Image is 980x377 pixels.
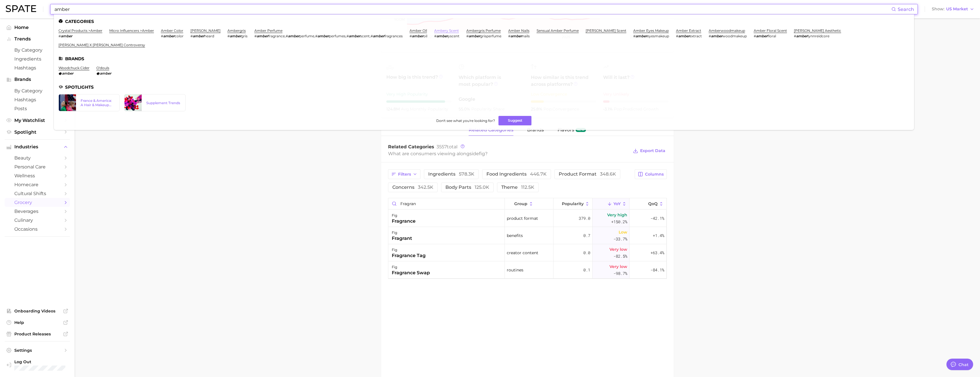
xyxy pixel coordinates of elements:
[794,34,796,38] span: #
[204,34,214,38] span: heard
[559,172,616,176] span: product format
[163,34,175,38] em: amber
[579,215,590,222] span: 379.0
[96,66,109,70] a: o'douls
[388,244,667,261] button: figfragrance tagcreator content0.0Very low-82.5%+63.4%
[676,34,678,38] span: #
[423,34,427,38] span: oil
[507,249,538,256] span: creator content
[537,28,579,33] a: sensual amber perfume
[501,185,534,190] span: theme
[722,34,747,38] span: woodmakeup
[946,7,968,11] span: US Market
[711,34,722,38] em: amber
[14,359,88,364] span: Log Out
[5,162,70,171] a: personal care
[459,171,474,177] span: 578.3k
[754,28,787,33] a: amber floral scent
[329,34,346,38] span: perfumes
[576,128,586,132] span: new
[398,172,411,177] span: Filters
[613,236,627,242] span: -33.7%
[59,19,909,24] li: Categories
[445,185,489,190] span: body parts
[5,171,70,180] a: wellness
[676,28,701,33] a: amber extract
[514,201,527,206] span: group
[633,28,669,33] a: amber eyes makeup
[5,225,70,234] a: occasions
[227,28,246,33] a: ambergris
[392,218,416,225] div: fragrance
[5,55,70,63] a: Ingredients
[109,28,154,33] a: micro influencers >amber
[254,34,257,38] span: #
[609,263,627,270] span: Very low
[932,7,944,11] span: Show
[522,34,530,38] span: nails
[5,104,70,113] a: Posts
[898,7,914,12] span: Search
[583,249,590,256] span: 0.0
[5,189,70,198] a: cultural shifts
[388,150,629,158] div: What are consumers viewing alongside ?
[5,23,70,32] a: Home
[434,28,459,33] a: ambery scent
[507,215,538,222] span: product format
[14,97,60,102] span: Hashtags
[619,229,627,236] span: Low
[508,34,511,38] span: #
[59,56,909,61] li: Brands
[14,200,60,205] span: grocery
[14,129,60,135] span: Spotlight
[288,34,299,38] em: amber
[61,34,72,38] em: amber
[5,207,70,216] a: beverages
[754,34,756,38] span: #
[388,144,434,149] span: Related Categories
[767,34,776,38] span: floral
[14,331,60,337] span: Product Releases
[392,212,416,219] div: fig
[14,348,60,353] span: Settings
[62,71,73,75] em: amber
[392,269,430,276] div: fragrance swap
[349,34,360,38] em: amber
[384,34,403,38] span: fragrances
[14,77,60,82] span: Brands
[14,308,60,314] span: Onboarding Videos
[5,35,70,43] button: Trends
[418,184,433,190] span: 342.5k
[14,106,60,111] span: Posts
[241,34,248,38] span: gris
[5,128,70,137] a: Spotlight
[475,184,489,190] span: 125.0k
[808,34,829,38] span: lynnreidcore
[5,116,70,125] a: My Watchlist
[650,249,664,256] span: +63.4%
[527,127,544,133] span: brands
[5,86,70,95] a: by Category
[230,34,241,38] em: amber
[317,34,329,38] em: amber
[756,34,767,38] em: amber
[190,34,193,38] span: #
[5,75,70,84] button: Brands
[5,180,70,189] a: homecare
[511,34,522,38] em: amber
[14,36,60,42] span: Trends
[161,28,183,33] a: amber color
[437,34,448,38] em: amber
[175,34,184,38] span: color
[647,34,669,38] span: eyesmakeup
[6,5,36,12] img: SPATE
[466,34,469,38] span: #
[507,232,523,239] span: benefits
[5,216,70,225] a: culinary
[593,198,630,209] button: YoY
[648,201,658,206] span: QoQ
[554,198,593,209] button: Popularity
[14,65,60,71] span: Hashtags
[434,34,437,38] span: #
[388,261,667,279] button: figfragrance swaproutines0.1Very low-98.7%-84.1%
